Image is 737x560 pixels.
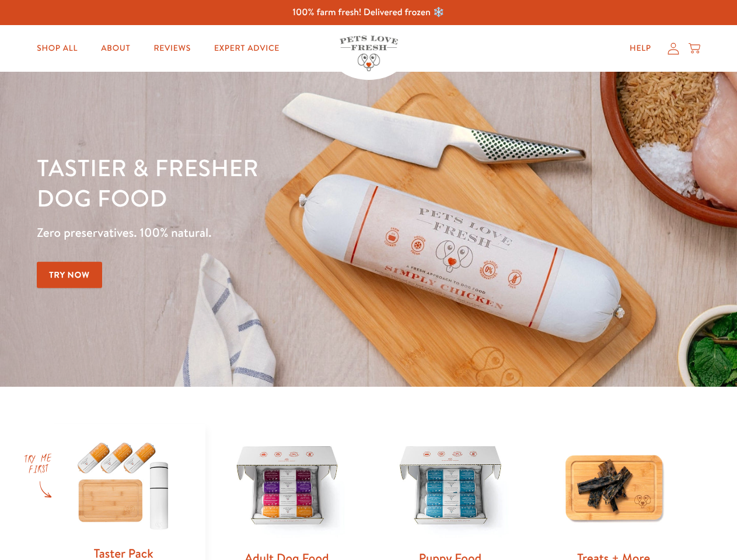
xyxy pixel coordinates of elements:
a: Try Now [37,262,102,288]
a: Reviews [144,37,200,60]
h1: Tastier & fresher dog food [37,152,479,213]
a: Help [620,37,661,60]
a: About [92,37,139,60]
a: Shop All [27,37,87,60]
p: Zero preservatives. 100% natural. [37,222,479,243]
img: Pets Love Fresh [340,36,398,71]
a: Expert Advice [205,37,289,60]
